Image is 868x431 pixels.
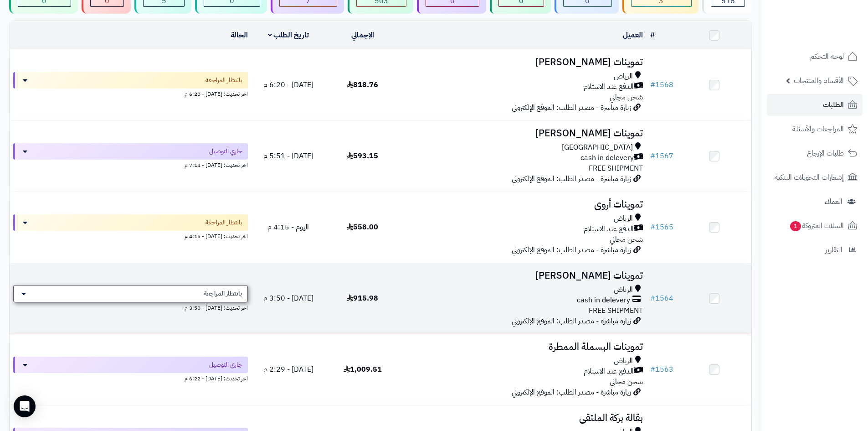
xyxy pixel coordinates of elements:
[650,151,673,161] a: #1567
[650,364,673,375] a: #1563
[650,79,655,90] span: #
[403,270,643,281] h3: تموينات [PERSON_NAME]
[13,373,248,383] div: اخر تحديث: [DATE] - 6:22 م
[767,94,863,116] a: الطلبات
[614,356,633,366] span: الرياض
[403,57,643,68] h3: تموينات [PERSON_NAME]
[790,221,801,231] span: 1
[403,342,643,352] h3: تموينات البسملة الممطرة
[347,222,378,233] span: 558.00
[767,215,863,237] a: السلات المتروكة1
[614,213,633,224] span: الرياض
[767,191,863,213] a: العملاء
[403,199,643,210] h3: تموينات أروى
[825,244,842,256] span: التقارير
[650,222,673,233] a: #1565
[825,195,842,208] span: العملاء
[806,23,859,42] img: logo-2.png
[614,71,633,82] span: الرياض
[650,222,655,233] span: #
[205,218,242,227] span: بانتظار المراجعة
[512,102,631,113] span: زيارة مباشرة - مصدر الطلب: الموقع الإلكتروني
[13,302,248,312] div: اخر تحديث: [DATE] - 3:50 م
[767,118,863,140] a: المراجعات والأسئلة
[231,30,248,41] a: الحالة
[650,364,655,375] span: #
[610,376,643,387] span: شحن مجاني
[14,395,36,417] div: Open Intercom Messenger
[347,151,378,161] span: 593.15
[403,128,643,139] h3: تموينات [PERSON_NAME]
[512,244,631,255] span: زيارة مباشرة - مصدر الطلب: الموقع الإلكتروني
[209,360,242,369] span: جاري التوصيل
[810,50,844,63] span: لوحة التحكم
[767,239,863,261] a: التقارير
[268,30,309,41] a: تاريخ الطلب
[584,366,634,377] span: الدفع عند الاستلام
[13,160,248,169] div: اخر تحديث: [DATE] - 7:14 م
[823,99,844,111] span: الطلبات
[589,305,643,316] span: FREE SHIPMENT
[623,30,643,41] a: العميل
[650,293,655,304] span: #
[263,364,313,375] span: [DATE] - 2:29 م
[263,151,313,161] span: [DATE] - 5:51 م
[562,142,633,153] span: [GEOGRAPHIC_DATA]
[13,88,248,98] div: اخر تحديث: [DATE] - 6:20 م
[767,46,863,68] a: لوحة التحكم
[789,219,844,232] span: السلات المتروكة
[794,74,844,87] span: الأقسام والمنتجات
[347,293,378,304] span: 915.98
[205,76,242,85] span: بانتظار المراجعة
[344,364,382,375] span: 1,009.51
[650,293,673,304] a: #1564
[263,293,313,304] span: [DATE] - 3:50 م
[347,79,378,90] span: 818.76
[775,171,844,184] span: إشعارات التحويلات البنكية
[792,123,844,135] span: المراجعات والأسئلة
[267,222,309,233] span: اليوم - 4:15 م
[13,231,248,240] div: اخر تحديث: [DATE] - 4:15 م
[263,79,313,90] span: [DATE] - 6:20 م
[580,153,634,163] span: cash in delevery
[577,295,630,306] span: cash in delevery
[512,316,631,327] span: زيارة مباشرة - مصدر الطلب: الموقع الإلكتروني
[403,413,643,423] h3: بقالة بركة الملتقى
[589,163,643,174] span: FREE SHIPMENT
[614,285,633,295] span: الرياض
[512,387,631,398] span: زيارة مباشرة - مصدر الطلب: الموقع الإلكتروني
[351,30,374,41] a: الإجمالي
[807,147,844,160] span: طلبات الإرجاع
[610,92,643,103] span: شحن مجاني
[650,30,655,41] a: #
[209,147,242,156] span: جاري التوصيل
[584,82,634,92] span: الدفع عند الاستلام
[767,142,863,164] a: طلبات الإرجاع
[650,79,673,90] a: #1568
[610,234,643,245] span: شحن مجاني
[512,173,631,184] span: زيارة مباشرة - مصدر الطلب: الموقع الإلكتروني
[204,289,242,298] span: بانتظار المراجعة
[767,166,863,188] a: إشعارات التحويلات البنكية
[584,224,634,234] span: الدفع عند الاستلام
[650,151,655,161] span: #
